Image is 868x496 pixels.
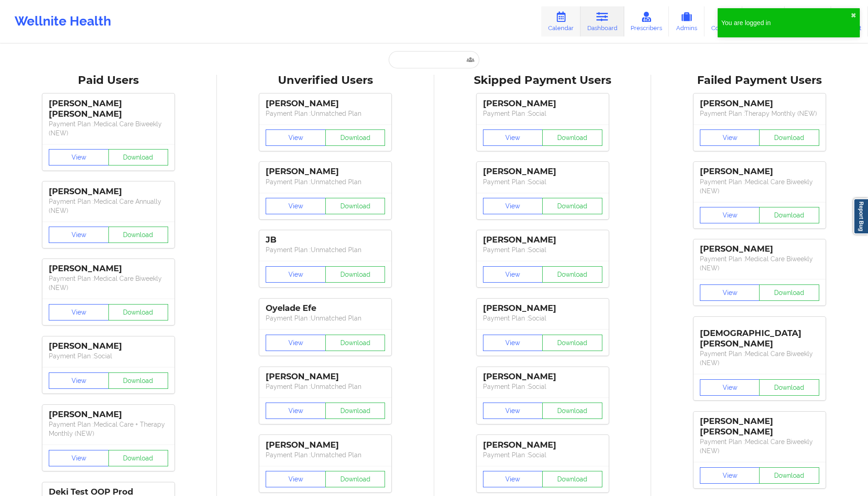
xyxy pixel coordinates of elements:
[266,166,385,177] div: [PERSON_NAME]
[759,284,819,301] button: Download
[266,198,326,214] button: View
[49,409,168,420] div: [PERSON_NAME]
[266,98,385,109] div: [PERSON_NAME]
[483,372,602,382] div: [PERSON_NAME]
[266,372,385,382] div: [PERSON_NAME]
[49,186,168,197] div: [PERSON_NAME]
[700,166,819,177] div: [PERSON_NAME]
[49,149,109,165] button: View
[580,6,624,36] a: Dashboard
[266,335,326,351] button: View
[108,450,169,466] button: Download
[669,6,704,36] a: Admins
[483,266,543,283] button: View
[108,227,169,243] button: Download
[700,284,760,301] button: View
[721,18,851,27] div: You are logged in
[542,335,602,351] button: Download
[542,198,602,214] button: Download
[853,198,868,234] a: Report Bug
[266,382,385,391] p: Payment Plan : Unmatched Plan
[700,379,760,396] button: View
[700,437,819,455] p: Payment Plan : Medical Care Biweekly (NEW)
[266,177,385,186] p: Payment Plan : Unmatched Plan
[851,12,856,19] button: close
[325,403,385,419] button: Download
[325,198,385,214] button: Download
[700,177,819,196] p: Payment Plan : Medical Care Biweekly (NEW)
[700,244,819,254] div: [PERSON_NAME]
[483,382,602,391] p: Payment Plan : Social
[483,403,543,419] button: View
[325,266,385,283] button: Download
[483,198,543,214] button: View
[49,351,168,361] p: Payment Plan : Social
[6,73,211,88] div: Paid Users
[483,450,602,460] p: Payment Plan : Social
[108,372,169,389] button: Download
[483,471,543,487] button: View
[759,129,819,146] button: Download
[266,129,326,146] button: View
[266,314,385,323] p: Payment Plan : Unmatched Plan
[483,98,602,109] div: [PERSON_NAME]
[325,471,385,487] button: Download
[49,372,109,389] button: View
[49,274,168,292] p: Payment Plan : Medical Care Biweekly (NEW)
[49,227,109,243] button: View
[266,450,385,460] p: Payment Plan : Unmatched Plan
[704,6,742,36] a: Coaches
[108,149,169,165] button: Download
[657,73,862,88] div: Failed Payment Users
[483,335,543,351] button: View
[483,440,602,450] div: [PERSON_NAME]
[759,467,819,484] button: Download
[700,321,819,349] div: [DEMOGRAPHIC_DATA][PERSON_NAME]
[266,266,326,283] button: View
[49,450,109,466] button: View
[49,119,168,138] p: Payment Plan : Medical Care Biweekly (NEW)
[700,254,819,273] p: Payment Plan : Medical Care Biweekly (NEW)
[49,341,168,351] div: [PERSON_NAME]
[483,177,602,186] p: Payment Plan : Social
[49,304,109,320] button: View
[266,403,326,419] button: View
[700,416,819,437] div: [PERSON_NAME] [PERSON_NAME]
[542,403,602,419] button: Download
[223,73,427,88] div: Unverified Users
[266,235,385,245] div: JB
[700,207,760,223] button: View
[483,235,602,245] div: [PERSON_NAME]
[266,303,385,314] div: Oyelade Efe
[700,129,760,146] button: View
[49,420,168,438] p: Payment Plan : Medical Care + Therapy Monthly (NEW)
[441,73,645,88] div: Skipped Payment Users
[49,263,168,274] div: [PERSON_NAME]
[700,349,819,367] p: Payment Plan : Medical Care Biweekly (NEW)
[541,6,580,36] a: Calendar
[542,129,602,146] button: Download
[483,129,543,146] button: View
[759,207,819,223] button: Download
[483,314,602,323] p: Payment Plan : Social
[700,467,760,484] button: View
[266,440,385,450] div: [PERSON_NAME]
[483,303,602,314] div: [PERSON_NAME]
[266,245,385,254] p: Payment Plan : Unmatched Plan
[624,6,669,36] a: Prescribers
[542,266,602,283] button: Download
[759,379,819,396] button: Download
[266,471,326,487] button: View
[49,197,168,215] p: Payment Plan : Medical Care Annually (NEW)
[700,98,819,109] div: [PERSON_NAME]
[108,304,169,320] button: Download
[483,245,602,254] p: Payment Plan : Social
[325,335,385,351] button: Download
[49,98,168,119] div: [PERSON_NAME] [PERSON_NAME]
[266,109,385,118] p: Payment Plan : Unmatched Plan
[700,109,819,118] p: Payment Plan : Therapy Monthly (NEW)
[325,129,385,146] button: Download
[483,166,602,177] div: [PERSON_NAME]
[483,109,602,118] p: Payment Plan : Social
[542,471,602,487] button: Download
